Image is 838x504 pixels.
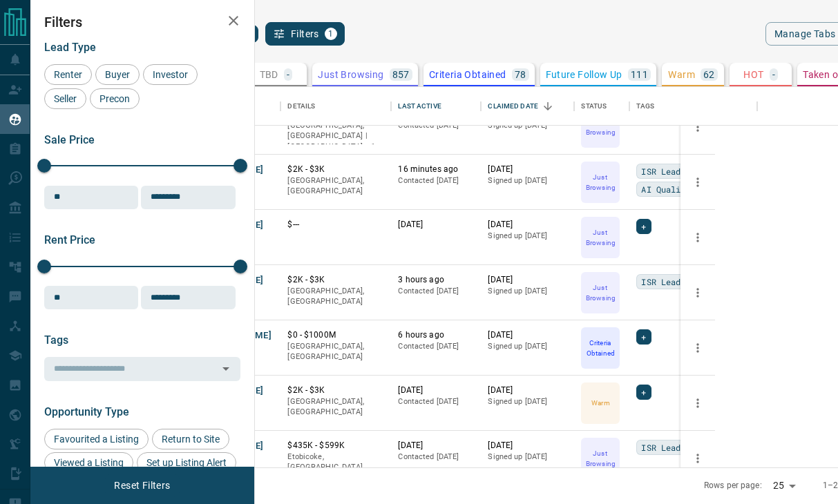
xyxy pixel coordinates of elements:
p: Just Browsing [582,282,618,303]
span: Viewed a Listing [49,457,128,468]
p: TBD [260,70,278,79]
div: Renter [44,64,92,85]
div: Last Active [398,87,441,126]
p: 857 [392,70,410,79]
p: $--- [287,219,384,231]
p: Signed up [DATE] [488,396,567,407]
span: Tags [44,333,68,347]
div: Set up Listing Alert [137,452,236,473]
button: more [687,338,708,358]
p: $2K - $3K [287,164,384,175]
p: Criteria Obtained [582,338,618,358]
div: + [636,219,651,234]
p: Signed up [DATE] [488,341,567,352]
div: Details [287,87,315,126]
p: 6 hours ago [398,329,474,341]
span: Seller [49,93,82,104]
div: Viewed a Listing [44,452,133,473]
span: Renter [49,69,87,80]
div: Tags [629,87,757,126]
button: more [687,448,708,469]
div: Last Active [391,87,481,126]
span: Rent Price [44,233,95,246]
span: ISR Lead [641,275,680,289]
p: Just Browsing [582,227,618,248]
p: - [772,70,775,79]
button: more [687,282,708,303]
p: 111 [631,70,648,79]
p: Signed up [DATE] [488,120,567,131]
span: Sale Price [44,133,95,146]
span: Lead Type [44,41,96,54]
div: + [636,329,651,345]
p: [DATE] [488,385,567,396]
div: Name [184,87,280,126]
div: 25 [768,476,801,496]
button: Sort [538,97,558,116]
span: Precon [95,93,135,104]
div: Claimed Date [488,87,538,126]
p: Etobicoke, [GEOGRAPHIC_DATA] [287,452,384,473]
p: [DATE] [488,440,567,452]
p: [DATE] [398,440,474,452]
p: Contacted [DATE] [398,286,474,297]
button: Reset Filters [105,474,179,497]
button: more [687,117,708,137]
p: 16 minutes ago [398,164,474,175]
p: Contacted [DATE] [398,120,474,131]
div: Details [280,87,391,126]
p: Just Browsing [582,448,618,469]
p: Criteria Obtained [429,70,506,79]
span: + [641,220,646,233]
p: [DATE] [488,329,567,341]
p: [DATE] [398,385,474,396]
button: Open [216,359,236,378]
p: $2K - $3K [287,385,384,396]
p: Signed up [DATE] [488,175,567,186]
p: [GEOGRAPHIC_DATA], [GEOGRAPHIC_DATA] [287,396,384,418]
span: AI Qualified [641,182,701,196]
p: Warm [591,398,609,408]
div: Buyer [95,64,140,85]
p: Contacted [DATE] [398,452,474,463]
div: + [636,385,651,400]
p: Signed up [DATE] [488,452,567,463]
div: Return to Site [152,429,229,449]
span: Return to Site [157,434,225,445]
span: ISR Lead [641,164,680,178]
span: Set up Listing Alert [142,457,231,468]
button: more [687,227,708,248]
p: [DATE] [398,219,474,231]
p: Just Browsing [582,172,618,193]
span: Investor [148,69,193,80]
div: Investor [143,64,198,85]
p: [GEOGRAPHIC_DATA], [GEOGRAPHIC_DATA] [287,175,384,197]
div: Status [581,87,607,126]
p: 78 [515,70,526,79]
div: Tags [636,87,654,126]
p: [DATE] [488,164,567,175]
p: $0 - $1000M [287,329,384,341]
p: [GEOGRAPHIC_DATA], [GEOGRAPHIC_DATA] [287,286,384,307]
p: 3 hours ago [398,274,474,286]
p: Contacted [DATE] [398,341,474,352]
p: Just Browsing [318,70,383,79]
button: more [687,393,708,414]
p: Signed up [DATE] [488,231,567,242]
p: $435K - $599K [287,440,384,452]
span: 1 [326,29,336,39]
div: Seller [44,88,86,109]
p: Contacted [DATE] [398,175,474,186]
span: Buyer [100,69,135,80]
p: Future Follow Up [546,70,622,79]
div: Claimed Date [481,87,574,126]
div: Precon [90,88,140,109]
span: + [641,330,646,344]
button: more [687,172,708,193]
p: - [287,70,289,79]
p: Toronto [287,120,384,153]
p: Warm [668,70,695,79]
div: Status [574,87,629,126]
p: Contacted [DATE] [398,396,474,407]
span: ISR Lead [641,440,680,454]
